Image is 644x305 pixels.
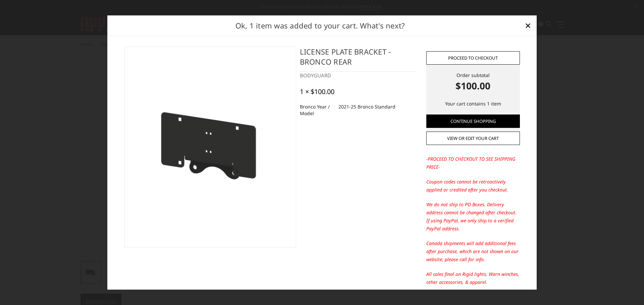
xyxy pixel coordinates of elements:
[128,101,292,193] img: Mounting bracket included to relocate license plate to spare tire, just above rear camera
[426,270,520,286] p: All sales final on Rigid lights, Warn winches, other accessories, & apparel.
[610,273,644,305] iframe: Chat Widget
[426,178,520,194] p: Coupon codes cannot be retroactively applied or credited after you checkout.
[523,20,533,31] a: Close
[300,101,333,120] dt: Bronco Year / Model
[300,47,416,72] h4: License Plate Bracket - Bronco Rear
[426,155,520,171] p: -PROCEED TO CHECKOUT TO SEE SHIPPING PRICE-
[426,115,520,128] a: Continue Shopping
[426,79,520,93] strong: $100.00
[300,88,334,96] div: 1 × $100.00
[426,132,520,145] a: View or edit your cart
[338,101,395,113] dd: 2021-25 Bronco Standard
[426,201,520,233] p: We do not ship to PO Boxes. Delivery address cannot be changed after checkout. If using PayPal, w...
[426,100,520,108] p: Your cart contains 1 item
[426,51,520,65] a: Proceed to checkout
[300,72,416,79] div: BODYGUARD
[525,18,531,32] span: ×
[118,20,523,31] h2: Ok, 1 item was added to your cart. What's next?
[426,239,520,263] p: Canada shipments will add additional fees after purchase, which are not shown on our website; ple...
[426,72,520,93] div: Order subtotal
